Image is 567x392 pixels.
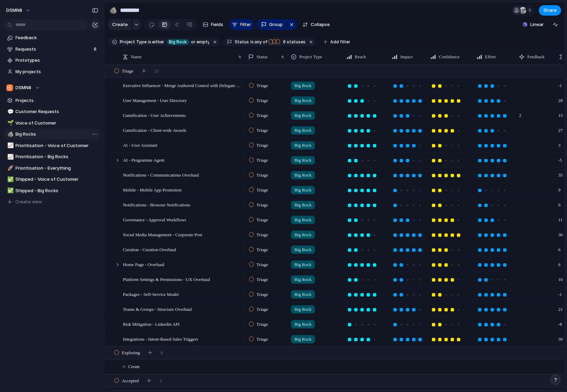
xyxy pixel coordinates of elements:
span: is [148,39,151,45]
span: Big Rock [294,306,311,313]
span: Big Rock [294,172,311,179]
span: either [151,39,165,45]
span: 0 [161,349,163,356]
span: 27 [556,123,566,134]
span: or empty [190,39,209,45]
span: Integrations - Intent-Based Sales Triggers [123,335,198,343]
span: Big Rock [294,112,311,119]
div: 🚀 [7,164,12,172]
span: Triage [122,68,133,75]
span: Big Rocks [16,131,98,138]
button: 📈 [6,153,13,160]
span: Executive Influencer - Merge Authored Control with Delegate Access Control [123,81,243,89]
span: Big Rock [294,246,311,253]
span: Project Type [120,39,147,45]
span: Status [235,39,249,45]
span: Governance - Approval Workflows [123,215,186,223]
button: Create view [3,197,101,207]
span: Effort [485,53,496,60]
span: Triage [257,306,268,313]
button: Share [539,5,561,16]
button: DSMN8 [3,83,101,93]
a: Requests6 [3,44,101,54]
div: 🪨 [109,6,117,15]
button: Group [257,19,286,30]
span: Big Rock [294,202,311,208]
button: 📈 [6,142,13,149]
span: Big Rock [294,187,311,194]
a: Prototypes [3,55,101,66]
button: Add filter [319,37,355,47]
span: Triage [257,246,268,253]
span: 25 [154,68,159,75]
span: Big Rock [294,216,311,223]
button: isany of [249,38,269,46]
span: 6 [556,242,564,253]
span: Create [112,21,128,28]
span: Notifications - Browser Notifications [123,201,190,208]
span: any of [254,39,267,45]
span: AI - Programme Agent [123,156,165,164]
span: Big Rock [294,321,311,328]
a: 📈Prioritisation - Big Rocks [3,152,101,162]
span: Name [131,53,142,60]
span: Prioritisation - Big Rocks [16,153,98,160]
span: Big Rock [294,82,311,89]
span: -5 [556,153,565,164]
span: Teams & Groups - Structure Overhaul [123,305,192,313]
button: 6 statuses [268,38,307,46]
button: Big Rockor empty [166,38,211,46]
span: Create view [16,198,42,205]
span: -8 [556,317,565,328]
span: Triage [257,157,268,164]
span: AI - User Assistant [123,141,157,149]
span: Triage [257,261,268,268]
span: is [250,39,254,45]
span: Big Rock [169,39,187,45]
span: Exploring [122,349,140,356]
span: 9 [556,183,564,194]
span: My projects [16,68,98,75]
span: Big Rock [294,142,311,149]
span: Triage [257,216,268,223]
span: Collapse [311,21,330,28]
span: Accepted [122,377,139,384]
span: Feedback [16,34,98,41]
div: ✅ [7,187,12,195]
span: Big Rock [294,261,311,268]
div: 📈 [7,153,12,161]
div: 💬Customer Requests [3,106,101,117]
span: 6 [556,257,564,268]
span: -1 [556,78,565,89]
a: ✅Shipped - Big Rocks [3,186,101,196]
span: Triage [257,127,268,134]
button: Create [108,19,131,30]
button: Fields [200,19,226,30]
span: Feedback [527,53,545,60]
span: Triage [257,82,268,89]
span: Linear [530,21,544,28]
div: 📈 [7,142,12,150]
span: Packages - Self-Service Model [123,290,179,298]
a: Projects [3,95,101,106]
a: 🚀Prioritisation - Everything [3,163,101,173]
span: Prioritisation - Voice of Customer [16,142,98,149]
span: 6 [281,39,287,44]
span: Big Rock [294,291,311,298]
span: Risk Mitigation - Linkedin API [123,320,180,328]
span: 15 [556,108,566,119]
span: 28 [556,93,566,104]
button: ✅ [6,187,13,194]
button: iseither [147,38,166,46]
a: 🪨Big Rocks [3,129,101,139]
span: Shipped - Voice of Customer [16,176,98,183]
span: DSMN8 [16,84,32,91]
span: statuses [281,39,306,45]
span: 2 [516,108,524,119]
button: Filter [229,19,254,30]
span: Notifications - Communications Overhaul [123,171,199,179]
span: DSMN8 [6,7,22,14]
div: 📈Prioritisation - Voice of Customer [3,140,101,151]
